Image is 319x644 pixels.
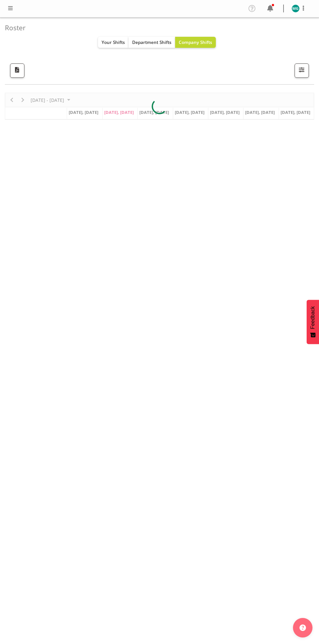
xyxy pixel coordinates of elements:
button: Filter Shifts [295,63,309,78]
h4: Roster [5,24,309,32]
img: help-xxl-2.png [299,624,306,631]
button: Feedback - Show survey [307,300,319,344]
span: Your Shifts [102,39,125,45]
span: Department Shifts [132,39,172,45]
button: Your Shifts [98,37,129,48]
button: Company Shifts [175,37,216,48]
span: Feedback [310,306,316,329]
span: Company Shifts [179,39,212,45]
button: Download a PDF of the roster according to the set date range. [10,63,24,78]
img: min-guo11569.jpg [292,5,299,12]
button: Department Shifts [129,37,175,48]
